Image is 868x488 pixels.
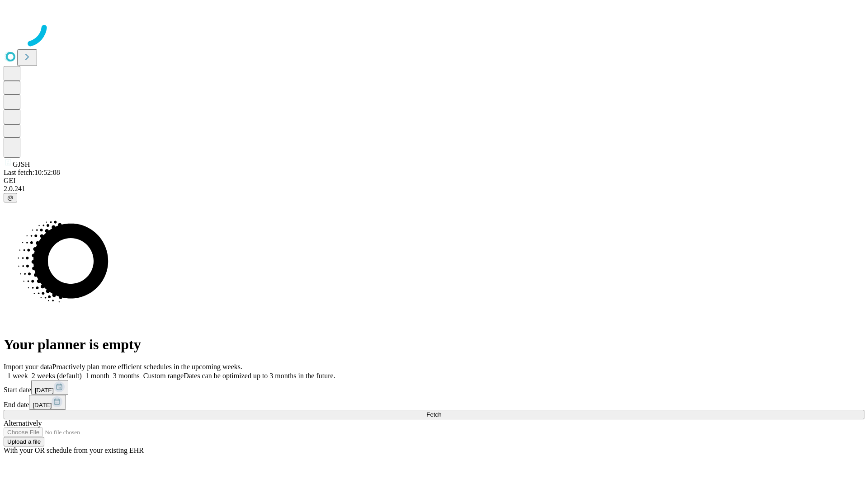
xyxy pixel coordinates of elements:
[4,336,864,353] h1: Your planner is empty
[4,169,60,176] span: Last fetch: 10:52:08
[4,410,864,419] button: Fetch
[52,363,242,371] span: Proactively plan more efficient schedules in the upcoming weeks.
[85,372,109,380] span: 1 month
[7,194,14,201] span: @
[113,372,140,380] span: 3 months
[29,395,66,410] button: [DATE]
[4,185,864,193] div: 2.0.241
[7,372,28,380] span: 1 week
[31,380,68,395] button: [DATE]
[4,363,52,371] span: Import your data
[426,411,441,418] span: Fetch
[4,437,44,446] button: Upload a file
[4,380,864,395] div: Start date
[13,160,30,168] span: GJSH
[33,402,52,408] span: [DATE]
[184,372,335,380] span: Dates can be optimized up to 3 months in the future.
[4,395,864,410] div: End date
[143,372,184,380] span: Custom range
[35,387,54,394] span: [DATE]
[32,372,82,380] span: 2 weeks (default)
[4,193,17,202] button: @
[4,177,864,185] div: GEI
[4,446,144,454] span: With your OR schedule from your existing EHR
[4,419,42,427] span: Alternatively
